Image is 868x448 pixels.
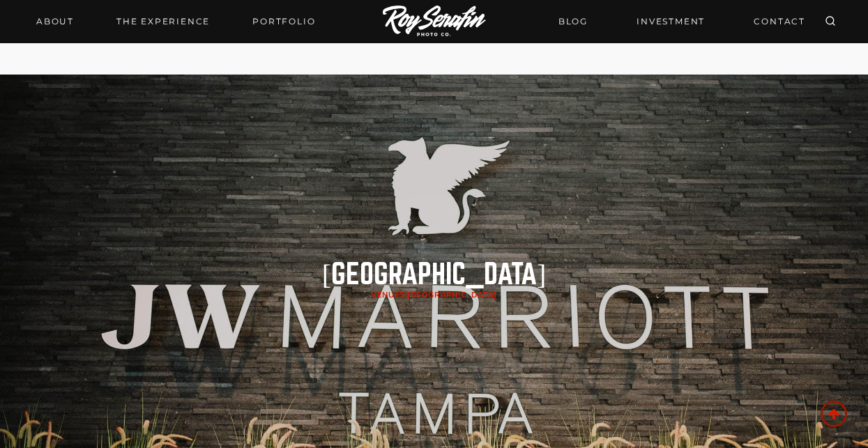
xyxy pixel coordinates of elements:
[108,12,218,31] a: THE EXPERIENCE
[244,12,323,31] a: Portfolio
[550,9,814,33] nav: Secondary Navigation
[322,261,547,288] h1: [GEOGRAPHIC_DATA]
[383,6,486,38] img: Logo of Roy Serafin Photo Co., featuring stylized text in white on a light background, representi...
[28,12,323,31] nav: Primary Navigation
[371,290,404,300] a: Venues
[821,12,840,31] button: View Search Form
[821,401,847,427] a: Scroll to top
[550,9,596,33] a: BLOG
[407,290,497,300] a: [GEOGRAPHIC_DATA]
[371,290,496,300] span: /
[628,9,713,33] a: INVESTMENT
[745,9,814,33] a: CONTACT
[28,12,82,31] a: About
